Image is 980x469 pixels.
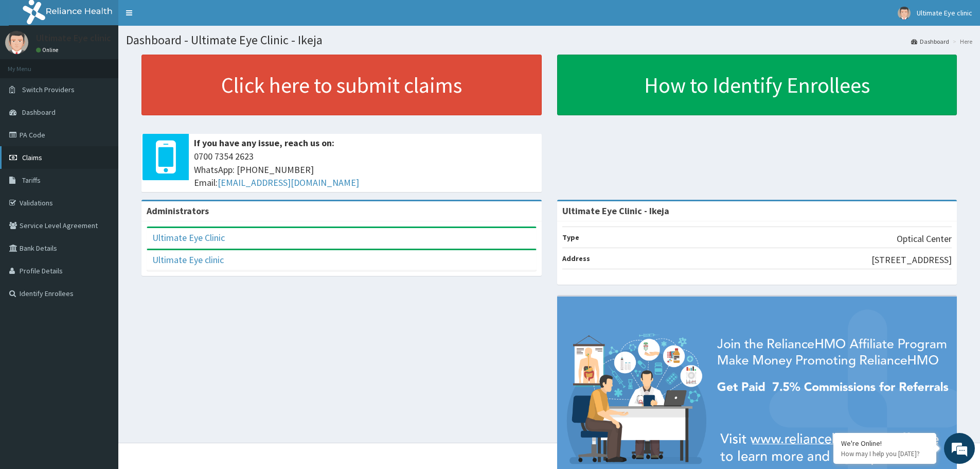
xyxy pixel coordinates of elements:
span: Dashboard [22,108,56,117]
b: Address [562,254,590,263]
img: User Image [898,7,911,20]
a: Dashboard [911,37,949,46]
p: [STREET_ADDRESS] [871,253,952,267]
b: Type [562,233,579,242]
span: Tariffs [22,176,41,185]
a: How to Identify Enrollees [557,55,957,115]
b: Administrators [147,205,209,217]
p: Ultimate Eye clinic [36,33,111,43]
a: Click here to submit claims [141,55,542,115]
div: We're Online! [841,439,929,448]
b: If you have any issue, reach us on: [194,137,334,149]
span: Claims [22,153,42,162]
span: Ultimate Eye clinic [917,8,972,18]
h1: Dashboard - Ultimate Eye Clinic - Ikeja [126,33,972,47]
span: Switch Providers [22,85,75,94]
a: [EMAIL_ADDRESS][DOMAIN_NAME] [218,177,359,188]
p: Optical Center [897,232,952,246]
a: Online [36,46,61,54]
p: How may I help you today? [841,449,929,458]
a: Ultimate Eye Clinic [152,232,225,244]
span: 0700 7354 2623 WhatsApp: [PHONE_NUMBER] Email: [194,150,537,189]
li: Here [950,37,972,46]
a: Ultimate Eye clinic [152,254,224,266]
strong: Ultimate Eye Clinic - Ikeja [562,205,669,217]
img: User Image [5,31,28,54]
